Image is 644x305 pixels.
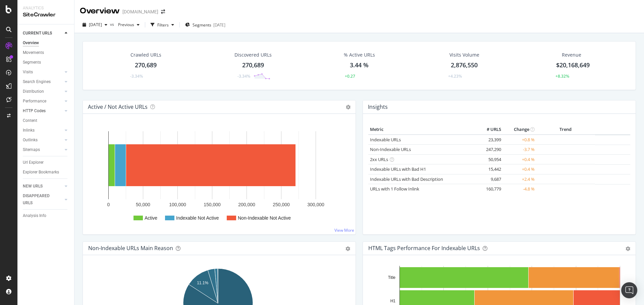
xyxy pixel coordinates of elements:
[23,212,69,219] a: Analysis Info
[368,102,388,111] h4: Insights
[476,154,503,164] td: 50,954
[237,73,250,79] div: -3.34%
[23,88,44,95] div: Distribution
[503,125,536,135] th: Change
[89,22,102,27] span: 2025 Oct. 8th
[23,193,63,207] a: DISAPPEARED URLS
[23,183,63,190] a: NEW URLS
[370,146,411,152] a: Non-Indexable URLs
[23,49,69,56] a: Movements
[23,107,63,115] a: HTTP Codes
[503,154,536,164] td: +0.4 %
[503,145,536,155] td: -3.7 %
[345,246,350,251] div: gear
[23,183,43,190] div: NEW URLS
[556,61,590,69] span: $20,168,649
[135,61,157,70] div: 270,689
[23,5,69,11] div: Analytics
[23,69,33,76] div: Visits
[368,125,476,135] th: Metric
[503,135,536,145] td: +0.8 %
[242,61,264,70] div: 270,689
[23,78,63,85] a: Search Engines
[23,169,69,176] a: Explorer Bookmarks
[370,166,426,172] a: Indexable URLs with Bad H1
[238,202,255,207] text: 200,000
[161,9,165,14] div: arrow-right-arrow-left
[23,137,38,144] div: Outlinks
[23,117,69,124] a: Content
[370,186,419,192] a: URLs with 1 Follow Inlink
[448,73,462,79] div: +4.23%
[23,49,44,56] div: Movements
[176,215,219,221] text: Indexable Not Active
[122,8,158,15] div: [DOMAIN_NAME]
[23,59,41,66] div: Segments
[23,193,57,207] div: DISAPPEARED URLS
[370,137,401,143] a: Indexable URLs
[503,164,536,174] td: +0.4 %
[130,52,161,58] div: Crawled URLs
[234,52,272,58] div: Discovered URLs
[23,98,46,105] div: Performance
[23,59,69,66] a: Segments
[23,30,63,37] a: CURRENT URLS
[169,202,186,207] text: 100,000
[197,281,208,285] text: 11.1%
[503,174,536,184] td: +2.4 %
[346,105,351,109] i: Options
[88,102,148,111] h4: Active / Not Active URLs
[273,202,290,207] text: 250,000
[388,275,396,280] text: Title
[23,146,40,153] div: Sitemaps
[536,125,595,135] th: Trend
[476,145,503,155] td: 247,290
[23,98,63,105] a: Performance
[344,52,375,58] div: % Active URLs
[23,40,69,47] a: Overview
[145,215,157,221] text: Active
[23,127,35,134] div: Inlinks
[157,22,169,28] div: Filters
[23,169,59,176] div: Explorer Bookmarks
[130,73,143,79] div: -3.34%
[451,61,478,70] div: 2,876,550
[370,156,388,162] a: 2xx URLs
[345,73,355,79] div: +0.27
[23,146,63,153] a: Sitemaps
[23,11,69,19] div: SiteCrawler
[110,21,115,27] span: vs
[193,22,211,28] span: Segments
[23,137,63,144] a: Outlinks
[476,184,503,194] td: 160,779
[368,245,480,251] div: HTML Tags Performance for Indexable URLs
[204,202,221,207] text: 150,000
[23,159,69,166] a: Url Explorer
[23,159,44,166] div: Url Explorer
[476,164,503,174] td: 15,442
[390,299,396,303] text: H1
[23,107,46,115] div: HTTP Codes
[136,202,150,207] text: 50,000
[449,52,479,58] div: Visits Volume
[562,52,581,58] span: Revenue
[148,19,177,30] button: Filters
[115,22,134,27] span: Previous
[334,227,354,233] a: View More
[182,19,228,30] button: Segments[DATE]
[476,125,503,135] th: # URLS
[23,30,52,37] div: CURRENT URLS
[88,125,348,229] svg: A chart.
[370,176,443,182] a: Indexable URLs with Bad Description
[307,202,324,207] text: 300,000
[621,282,637,298] div: Open Intercom Messenger
[626,246,630,251] div: gear
[23,69,63,76] a: Visits
[107,202,110,207] text: 0
[23,212,46,219] div: Analysis Info
[476,174,503,184] td: 9,687
[23,40,39,47] div: Overview
[555,73,569,79] div: +8.32%
[476,135,503,145] td: 23,399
